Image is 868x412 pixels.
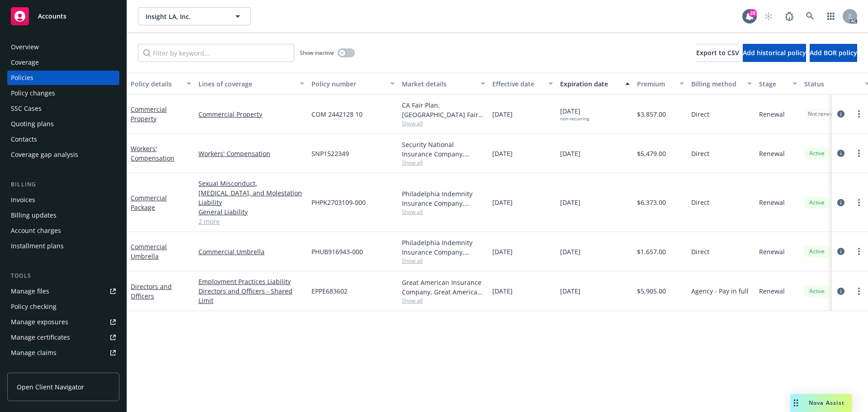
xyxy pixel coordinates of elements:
[822,7,840,25] a: Switch app
[402,189,485,208] div: Philadelphia Indemnity Insurance Company, [GEOGRAPHIC_DATA] Insurance Companies
[198,217,304,226] a: 2 more
[402,79,475,89] div: Market details
[560,198,580,207] span: [DATE]
[7,4,119,29] a: Accounts
[7,315,119,329] a: Manage exposures
[198,179,304,207] a: Sexual Misconduct, [MEDICAL_DATA], and Molestation Liability
[808,287,826,295] span: Active
[560,149,580,158] span: [DATE]
[127,73,195,95] button: Policy details
[11,55,39,70] div: Coverage
[790,394,852,412] button: Nova Assist
[402,100,485,119] div: CA Fair Plan, [GEOGRAPHIC_DATA] Fair plan
[7,361,119,375] a: Manage BORs
[691,79,742,89] div: Billing method
[146,12,224,21] span: Insight LA, Inc.
[759,7,778,25] a: Start snowing
[854,286,864,297] a: more
[835,148,846,159] a: circleInformation
[557,73,633,95] button: Expiration date
[691,286,749,296] span: Agency - Pay in full
[691,198,709,207] span: Direct
[402,119,485,127] span: Show all
[11,330,70,345] div: Manage certificates
[7,193,119,207] a: Invoices
[633,73,688,95] button: Premium
[138,7,251,25] button: Insight LA, Inc.
[691,247,709,256] span: Direct
[759,286,785,296] span: Renewal
[11,299,57,314] div: Policy checking
[308,73,398,95] button: Policy number
[195,73,308,95] button: Lines of coverage
[696,44,739,62] button: Export to CSV
[560,106,589,122] span: [DATE]
[749,9,757,17] div: 28
[759,109,785,119] span: Renewal
[11,239,64,253] div: Installment plans
[11,284,49,298] div: Manage files
[7,223,119,238] a: Account charges
[7,284,119,298] a: Manage files
[808,247,826,256] span: Active
[808,149,826,157] span: Active
[801,7,819,25] a: Search
[696,48,739,57] span: Export to CSV
[743,44,806,62] button: Add historical policy
[743,48,806,57] span: Add historical policy
[311,286,348,296] span: EPPE683602
[637,149,666,158] span: $5,479.00
[808,199,826,207] span: Active
[560,247,580,256] span: [DATE]
[131,282,172,300] a: Directors and Officers
[38,13,66,20] span: Accounts
[492,198,513,207] span: [DATE]
[637,247,666,256] span: $1,657.00
[311,79,385,89] div: Policy number
[402,208,485,216] span: Show all
[7,71,119,85] a: Policies
[402,159,485,166] span: Show all
[11,132,37,147] div: Contacts
[7,208,119,223] a: Billing updates
[492,286,513,296] span: [DATE]
[402,238,485,257] div: Philadelphia Indemnity Insurance Company, [GEOGRAPHIC_DATA] Insurance Companies
[311,109,363,119] span: COM 2442128 10
[691,149,709,158] span: Direct
[138,44,294,62] input: Filter by keyword...
[11,117,54,131] div: Quoting plans
[492,149,513,158] span: [DATE]
[11,361,53,375] div: Manage BORs
[402,297,485,304] span: Show all
[311,198,366,207] span: PHPK2703109-000
[7,132,119,147] a: Contacts
[7,271,119,280] div: Tools
[637,109,666,119] span: $3,857.00
[11,101,42,116] div: SSC Cases
[560,286,580,296] span: [DATE]
[7,101,119,116] a: SSC Cases
[300,49,334,57] span: Show inactive
[198,79,294,89] div: Lines of coverage
[854,148,864,159] a: more
[11,208,57,223] div: Billing updates
[560,116,589,122] div: non-recurring
[7,330,119,345] a: Manage certificates
[489,73,557,95] button: Effective date
[11,223,61,238] div: Account charges
[835,286,846,297] a: circleInformation
[835,246,846,257] a: circleInformation
[759,247,785,256] span: Renewal
[560,79,620,89] div: Expiration date
[810,48,857,57] span: Add BOR policy
[17,382,84,392] span: Open Client Navigator
[492,79,543,89] div: Effective date
[198,149,304,158] a: Workers' Compensation
[398,73,489,95] button: Market details
[7,40,119,54] a: Overview
[131,144,175,162] a: Workers' Compensation
[637,286,666,296] span: $5,905.00
[198,207,304,217] a: General Liability
[808,110,842,118] span: Not renewing
[131,194,167,212] a: Commercial Package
